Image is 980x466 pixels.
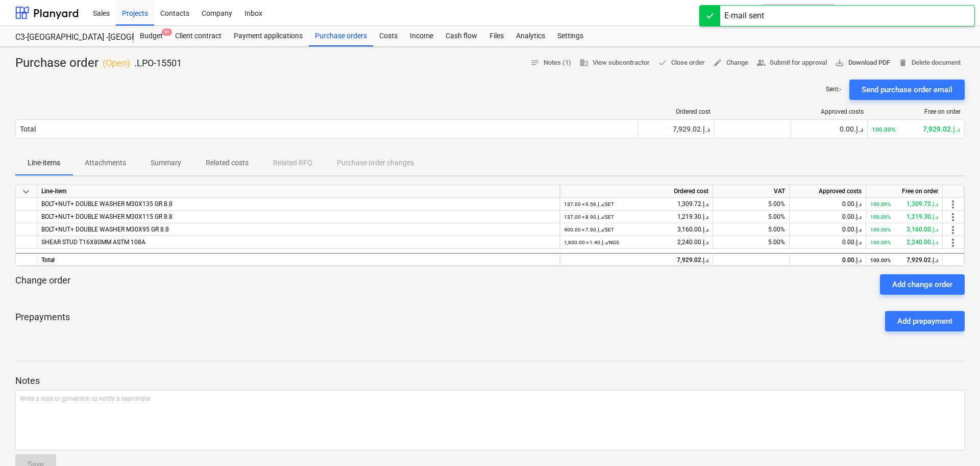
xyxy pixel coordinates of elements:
div: 1,219.30د.إ.‏ [564,211,708,223]
div: 0.00د.إ.‏ [794,198,862,211]
small: 100.00% [870,227,891,232]
div: 0.00د.إ.‏ [794,236,862,249]
button: Notes (1) [526,55,575,71]
div: Ordered cost [560,185,713,198]
small: 100.00% [870,240,891,245]
div: 0.00د.إ.‏ [794,211,862,223]
div: 5.00% [713,223,790,236]
div: 1,219.30د.إ.‏ [870,211,938,223]
div: 7,929.02د.إ.‏ [872,125,960,133]
p: Attachments [85,158,126,168]
div: 5.00% [713,236,790,249]
div: Add change order [892,278,952,291]
small: 100.00% [870,214,891,220]
p: Summary [151,158,181,168]
div: Client contract [169,26,228,46]
div: C3-[GEOGRAPHIC_DATA] -[GEOGRAPHIC_DATA] [15,32,121,43]
p: Sent : - [826,85,841,94]
span: save_alt [835,58,844,67]
div: Total [20,125,36,133]
span: more_vert [947,211,959,223]
div: 7,929.02د.إ.‏ [870,254,938,267]
p: Notes [15,375,965,387]
span: more_vert [947,237,959,249]
span: edit [713,58,722,67]
div: 7,929.02د.إ.‏ [564,254,708,267]
div: 5.00% [713,198,790,211]
iframe: Chat Widget [929,417,980,466]
p: Line-items [28,158,60,168]
span: people_alt [756,58,766,67]
div: 3,160.00د.إ.‏ [870,223,938,236]
p: Related costs [206,158,249,168]
button: Send purchase order email [849,80,965,100]
a: Payment applications [228,26,309,46]
span: keyboard_arrow_down [20,186,32,198]
small: 137.00 × 8.90د.إ.‏ / SET [564,214,614,220]
span: Submit for approval [756,57,827,69]
div: Ordered cost [642,108,710,115]
div: Budget [134,26,169,46]
p: .LPO-15501 [134,57,182,69]
small: 100.00% [872,126,896,133]
button: Close order [654,55,709,71]
small: 137.00 × 9.56د.إ.‏ / SET [564,201,614,207]
div: Free on order [866,185,943,198]
span: notes [530,58,540,67]
button: Submit for approval [752,55,831,71]
a: Cash flow [439,26,483,46]
span: Change [713,57,748,69]
div: 0.00د.إ.‏ [794,223,862,236]
div: 1,309.72د.إ.‏ [564,198,708,211]
span: 9+ [162,29,172,36]
div: 2,240.00د.إ.‏ [564,236,708,249]
span: done [658,58,667,67]
a: Settings [551,26,590,46]
button: Add prepayment [885,311,965,331]
div: E-mail sent [724,10,764,22]
span: more_vert [947,224,959,236]
div: 1,309.72د.إ.‏ [870,198,938,211]
a: Purchase orders [309,26,373,46]
button: Delete document [894,55,965,71]
span: Delete document [898,57,961,69]
small: 100.00% [870,201,891,207]
span: Download PDF [835,57,890,69]
span: SHEAR STUD T16X80MM ASTM 108A [41,239,145,246]
div: Send purchase order email [862,83,952,96]
div: 0.00د.إ.‏ [794,254,862,267]
span: BOLT+NUT+ DOUBLE WASHER M30X135 GR 8.8 [41,200,173,208]
span: business [579,58,589,67]
button: Change [709,55,752,71]
button: View subcontractor [575,55,654,71]
span: BOLT+NUT+ DOUBLE WASHER M30X95 GR 8.8 [41,226,169,233]
small: 100.00% [870,257,891,263]
small: 1,600.00 × 1.40د.إ.‏ / NOS [564,240,619,245]
button: Add change order [880,274,965,295]
span: more_vert [947,198,959,211]
span: Notes (1) [530,57,571,69]
div: 3,160.00د.إ.‏ [564,223,708,236]
div: 5.00% [713,211,790,223]
p: Change order [15,274,70,295]
span: BOLT+NUT+ DOUBLE WASHER M30X115 GR 8.8 [41,213,173,220]
div: VAT [713,185,790,198]
span: View subcontractor [579,57,650,69]
div: Approved costs [790,185,866,198]
div: 0.00د.إ.‏ [795,125,863,133]
div: Purchase order [15,55,182,71]
p: Prepayments [15,311,70,331]
div: Add prepayment [897,315,952,328]
a: Budget9+ [134,26,169,46]
small: 400.00 × 7.90د.إ.‏ / SET [564,227,614,232]
a: Analytics [510,26,551,46]
a: Income [404,26,439,46]
span: delete [898,58,908,67]
div: Approved costs [795,108,864,115]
